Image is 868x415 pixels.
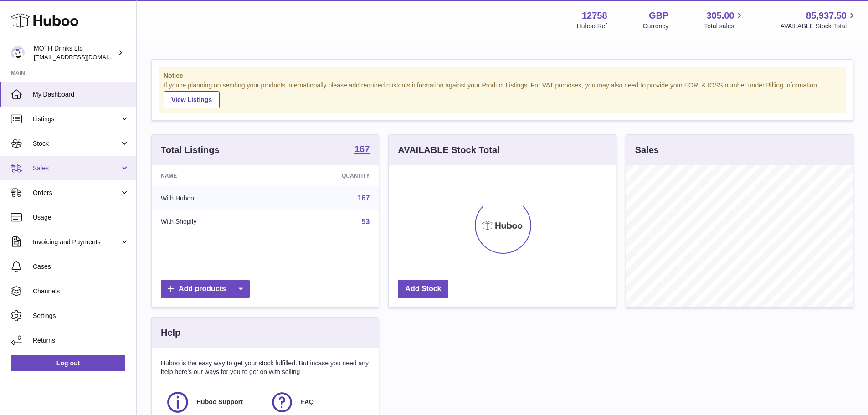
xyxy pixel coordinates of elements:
a: 53 [362,218,370,225]
span: Channels [33,287,129,296]
span: Huboo Support [196,398,243,406]
a: 305.00 Total sales [704,10,745,31]
a: FAQ [270,390,365,415]
span: Settings [33,312,129,320]
p: Huboo is the easy way to get your stock fulfilled. But incase you need any help here's our ways f... [161,359,370,376]
span: Returns [33,336,129,345]
span: [EMAIL_ADDRESS][DOMAIN_NAME] [34,53,134,61]
span: AVAILABLE Stock Total [780,22,857,31]
div: If you're planning on sending your products internationally please add required customs informati... [164,81,841,108]
a: 167 [354,144,370,155]
strong: 167 [354,144,370,154]
span: 85,937.50 [806,10,847,22]
div: Currency [643,22,669,31]
span: Invoicing and Payments [33,238,120,246]
div: MOTH Drinks Ltd [34,44,116,61]
span: Orders [33,189,120,197]
span: Stock [33,139,120,148]
span: Sales [33,164,120,173]
strong: GBP [649,10,668,22]
td: With Shopify [152,210,274,234]
h3: Help [161,327,180,339]
a: 167 [358,194,370,202]
td: With Huboo [152,186,274,210]
a: Huboo Support [165,390,261,415]
strong: Notice [164,72,841,80]
span: Usage [33,213,129,222]
th: Quantity [274,165,379,186]
h3: Sales [635,144,659,156]
h3: AVAILABLE Stock Total [398,144,499,156]
span: My Dashboard [33,90,129,99]
h3: Total Listings [161,144,220,156]
span: 305.00 [706,10,734,22]
a: View Listings [164,91,220,108]
span: Listings [33,115,120,123]
div: Huboo Ref [577,22,607,31]
a: Add Stock [398,280,448,298]
a: Log out [11,355,125,371]
strong: 12758 [582,10,607,22]
span: Cases [33,262,129,271]
span: FAQ [301,398,314,406]
img: orders@mothdrinks.com [11,46,25,60]
a: Add products [161,280,250,298]
th: Name [152,165,274,186]
span: Total sales [704,22,745,31]
a: 85,937.50 AVAILABLE Stock Total [780,10,857,31]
